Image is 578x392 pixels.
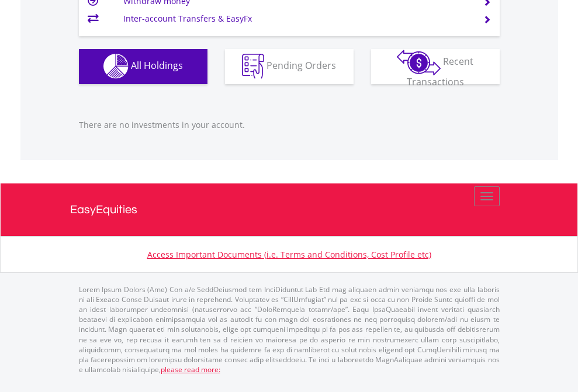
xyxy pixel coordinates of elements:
button: Recent Transactions [371,49,500,84]
td: Inter-account Transfers & EasyFx [123,10,469,27]
img: transactions-zar-wht.png [397,50,441,75]
button: All Holdings [79,49,207,84]
a: EasyEquities [70,183,508,236]
a: Access Important Documents (i.e. Terms and Conditions, Cost Profile etc) [147,249,431,260]
img: holdings-wht.png [103,54,129,79]
p: Lorem Ipsum Dolors (Ame) Con a/e SeddOeiusmod tem InciDiduntut Lab Etd mag aliquaen admin veniamq... [79,285,500,374]
span: All Holdings [131,59,183,72]
span: Pending Orders [266,59,336,72]
span: Recent Transactions [407,55,474,88]
p: There are no investments in your account. [79,119,500,131]
button: Pending Orders [225,49,354,84]
img: pending_instructions-wht.png [242,54,264,79]
a: please read more: [161,365,220,374]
